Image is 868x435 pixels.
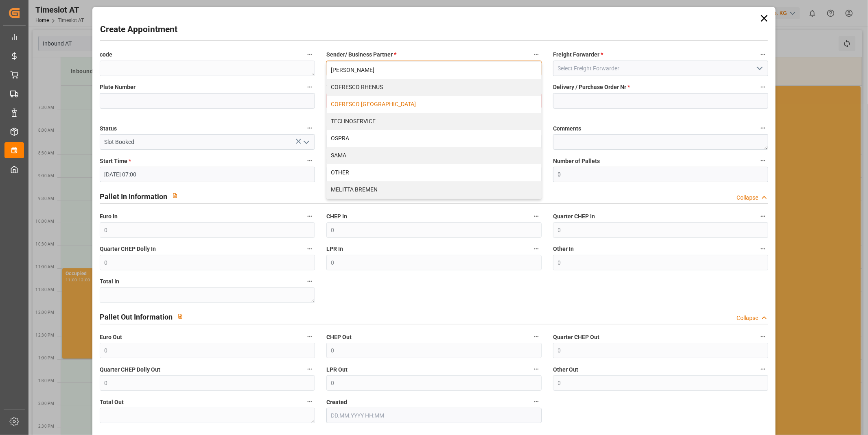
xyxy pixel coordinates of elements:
[100,50,112,59] span: code
[304,211,315,222] button: Euro In
[327,181,541,198] div: MELITTA BREMEN
[326,50,396,59] span: Sender/ Business Partner
[100,365,160,374] span: Quarter CHEP Dolly Out
[553,61,768,76] input: Select Freight Forwarder
[326,333,352,341] span: CHEP Out
[327,164,541,181] div: OTHER
[758,49,768,60] button: Freight Forwarder *
[100,23,177,36] h2: Create Appointment
[304,276,315,287] button: Total In
[531,49,542,60] button: Sender/ Business Partner *
[100,277,119,286] span: Total In
[100,311,173,322] h2: Pallet Out Information
[553,365,578,374] span: Other Out
[100,398,124,407] span: Total Out
[304,331,315,342] button: Euro Out
[100,134,315,150] input: Type to search/select
[326,61,542,76] button: close menu
[100,167,315,182] input: DD.MM.YYYY HH:MM
[531,211,542,222] button: CHEP In
[167,188,183,203] button: View description
[531,331,542,342] button: CHEP Out
[327,113,541,130] div: TECHNOSERVICE
[553,50,603,59] span: Freight Forwarder
[304,155,315,166] button: Start Time *
[553,83,630,91] span: Delivery / Purchase Order Nr
[326,398,347,407] span: Created
[100,191,167,202] h2: Pallet In Information
[758,364,768,374] button: Other Out
[553,212,595,221] span: Quarter CHEP In
[553,333,599,341] span: Quarter CHEP Out
[758,211,768,222] button: Quarter CHEP In
[737,194,758,202] div: Collapse
[304,49,315,60] button: code
[758,244,768,254] button: Other In
[553,124,581,133] span: Comments
[758,155,768,166] button: Number of Pallets
[553,245,574,253] span: Other In
[100,124,117,133] span: Status
[326,212,347,221] span: CHEP In
[100,245,156,253] span: Quarter CHEP Dolly In
[100,333,122,341] span: Euro Out
[327,130,541,147] div: OSPRA
[327,62,541,79] div: [PERSON_NAME]
[326,245,343,253] span: LPR In
[304,123,315,133] button: Status
[737,314,758,322] div: Collapse
[304,244,315,254] button: Quarter CHEP Dolly In
[758,331,768,342] button: Quarter CHEP Out
[531,244,542,254] button: LPR In
[531,364,542,374] button: LPR Out
[553,157,600,165] span: Number of Pallets
[100,157,131,165] span: Start Time
[758,123,768,133] button: Comments
[100,212,118,221] span: Euro In
[327,79,541,96] div: COFRESCO RHENUS
[753,62,765,75] button: open menu
[327,147,541,164] div: SAMA
[327,96,541,113] div: COFRESCO [GEOGRAPHIC_DATA]
[758,82,768,92] button: Delivery / Purchase Order Nr *
[173,309,188,324] button: View description
[326,408,542,423] input: DD.MM.YYYY HH:MM
[100,83,136,91] span: Plate Number
[531,396,542,407] button: Created
[304,364,315,374] button: Quarter CHEP Dolly Out
[304,396,315,407] button: Total Out
[304,82,315,92] button: Plate Number
[326,365,348,374] span: LPR Out
[300,136,312,148] button: open menu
